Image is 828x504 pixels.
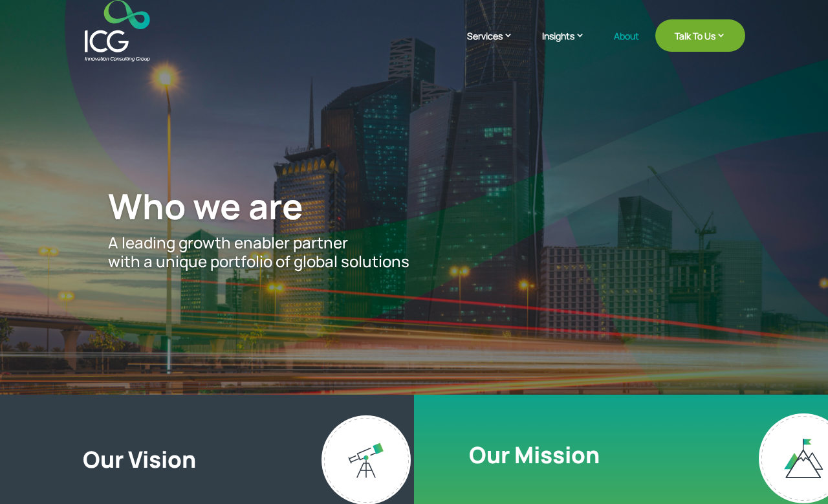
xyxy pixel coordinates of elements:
h2: Our Vision [83,446,396,479]
h2: Our Mission [469,441,600,475]
a: Talk To Us [655,19,745,52]
iframe: Chat Widget [763,442,828,504]
p: A leading growth enabler partner with a unique portfolio of global solutions [108,234,720,271]
a: Insights [542,29,598,61]
a: About [614,31,639,61]
a: Services [467,29,526,61]
span: Who we are [108,182,303,230]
